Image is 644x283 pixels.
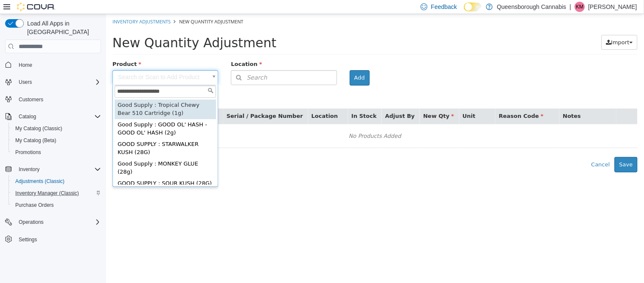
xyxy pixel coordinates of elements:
[12,147,101,157] span: Promotions
[12,176,68,186] a: Adjustments (Classic)
[15,125,62,132] span: My Catalog (Classic)
[8,125,110,144] div: GOOD SUPPLY : STARWALKER KUSH (28G)
[464,3,482,11] input: Dark Mode
[19,96,43,103] span: Customers
[575,2,585,12] div: Kioko Mayede
[15,94,101,105] span: Customers
[2,111,104,123] button: Catalog
[431,3,457,11] span: Feedback
[15,111,39,122] button: Catalog
[8,164,110,175] div: GOOD SUPPLY : SOUR KUSH (28G)
[12,135,60,146] a: My Catalog (Beta)
[15,60,36,70] a: Home
[12,200,57,210] a: Purchase Orders
[8,187,104,199] button: Inventory Manager (Classic)
[15,178,65,185] span: Adjustments (Classic)
[12,188,101,198] span: Inventory Manager (Classic)
[19,113,36,120] span: Catalog
[2,216,104,228] button: Operations
[15,164,101,174] span: Inventory
[12,147,45,157] a: Promotions
[19,166,39,173] span: Inventory
[8,86,110,105] div: Good Supply : Tropical Chewy Bear 510 Cartridge (1g)
[15,137,56,144] span: My Catalog (Beta)
[15,217,101,227] span: Operations
[2,163,104,175] button: Inventory
[8,175,104,187] button: Adjustments (Classic)
[12,123,66,134] a: My Catalog (Classic)
[2,76,104,88] button: Users
[15,164,43,174] button: Inventory
[15,59,101,70] span: Home
[15,77,101,87] span: Users
[8,199,104,211] button: Purchase Orders
[15,234,40,245] a: Settings
[12,176,101,186] span: Adjustments (Classic)
[12,123,101,134] span: My Catalog (Classic)
[15,149,41,156] span: Promotions
[19,62,32,69] span: Home
[8,144,110,164] div: Good Supply : MONKEY GLUE (28g)
[15,217,47,227] button: Operations
[5,55,101,268] nav: Complex example
[2,233,104,246] button: Settings
[570,2,571,12] p: |
[15,202,54,209] span: Purchase Orders
[19,219,44,226] span: Operations
[19,236,37,243] span: Settings
[19,79,32,86] span: Users
[17,3,55,11] img: Cova
[588,2,637,12] p: [PERSON_NAME]
[8,134,104,146] button: My Catalog (Beta)
[576,2,584,12] span: KM
[15,111,101,122] span: Catalog
[15,234,101,245] span: Settings
[12,200,101,210] span: Purchase Orders
[15,77,35,87] button: Users
[497,2,566,12] p: Queensborough Cannabis
[15,94,47,105] a: Customers
[15,190,79,197] span: Inventory Manager (Classic)
[8,123,104,134] button: My Catalog (Classic)
[12,135,101,146] span: My Catalog (Beta)
[8,105,110,125] div: Good Supply : GOOD OL' HASH - GOOD OL' HASH (2g)
[2,58,104,71] button: Home
[12,188,82,198] a: Inventory Manager (Classic)
[24,19,101,36] span: Load All Apps in [GEOGRAPHIC_DATA]
[8,146,104,158] button: Promotions
[2,93,104,106] button: Customers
